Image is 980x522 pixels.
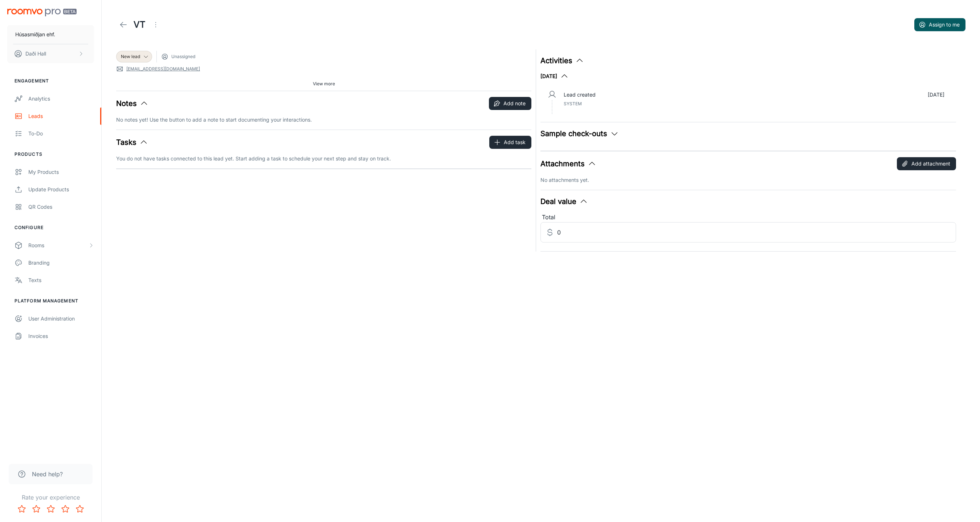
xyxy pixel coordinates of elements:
[540,128,619,139] button: Sample check-outs
[28,168,94,176] div: My Products
[7,25,94,44] button: Húsasmiðjan ehf.
[310,78,338,89] button: View more
[313,81,335,87] span: View more
[171,53,195,60] span: Unassigned
[15,30,55,38] p: Húsasmiðjan ehf.
[126,66,200,72] a: [EMAIL_ADDRESS][DOMAIN_NAME]
[489,136,531,149] button: Add task
[116,98,148,109] button: Notes
[116,116,531,124] p: No notes yet! Use the button to add a note to start documenting your interactions.
[7,9,77,16] img: Roomvo PRO Beta
[540,196,588,207] button: Deal value
[28,95,94,103] div: Analytics
[116,137,148,148] button: Tasks
[116,155,531,163] p: You do not have tasks connected to this lead yet. Start adding a task to schedule your next step ...
[540,158,596,169] button: Attachments
[28,130,94,138] div: To-do
[28,112,94,120] div: Leads
[557,222,956,242] input: Estimated deal value
[540,176,956,184] p: No attachments yet.
[121,53,140,60] span: New lead
[914,18,965,31] button: Assign to me
[7,44,94,63] button: Daði Hall
[928,91,944,99] p: [DATE]
[28,259,94,267] div: Branding
[148,17,163,32] button: Open menu
[116,51,152,62] div: New lead
[564,91,596,99] p: Lead created
[897,157,956,170] button: Add attachment
[489,97,531,110] button: Add note
[540,72,569,81] button: [DATE]
[540,55,584,66] button: Activities
[28,185,94,193] div: Update Products
[25,50,46,58] p: Daði Hall
[564,101,582,106] span: System
[28,276,94,284] div: Texts
[28,241,88,249] div: Rooms
[28,203,94,211] div: QR Codes
[134,18,146,31] h1: VT
[540,213,956,222] div: Total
